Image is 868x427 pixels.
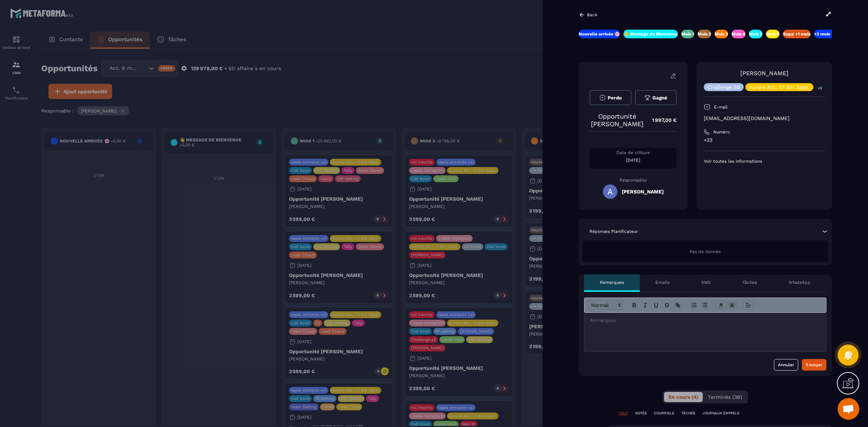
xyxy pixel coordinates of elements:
[749,85,810,90] p: Aurore Acc. 1:1 6m 3app.
[704,158,825,164] p: Voir toutes les informations
[618,411,628,416] p: TOUT
[708,394,742,400] span: Terminés (38)
[668,394,698,400] span: En cours (4)
[802,359,826,371] button: Envoyer
[635,411,647,416] p: NOTES
[704,137,825,144] p: +33
[714,104,728,110] p: E-mail
[774,359,798,371] button: Annuler
[655,279,669,285] p: Emails
[702,411,739,416] p: JOURNAUX D'APPELS
[622,189,664,195] h5: [PERSON_NAME]
[590,112,645,128] p: Opportunité [PERSON_NAME]
[743,279,757,285] p: Tâches
[690,249,721,254] span: Pas de donnée
[590,178,677,183] p: Responsable
[707,85,740,90] p: Challenge S6
[600,279,624,285] p: Remarques
[806,361,822,368] div: Envoyer
[654,411,674,416] p: COURRIELS
[590,90,631,105] button: Perdu
[635,90,677,105] button: Gagné
[590,229,638,234] p: Réponses Planificateur
[838,398,859,420] div: Ouvrir le chat
[740,70,788,77] a: [PERSON_NAME]
[664,392,703,402] button: En cours (4)
[713,129,730,135] p: Numéro
[704,115,825,122] p: [EMAIL_ADDRESS][DOMAIN_NAME]
[703,392,746,402] button: Terminés (38)
[652,95,667,101] span: Gagné
[815,84,825,92] p: +5
[590,157,677,163] p: [DATE]
[681,411,695,416] p: TÂCHES
[788,279,810,285] p: WhatsApp
[590,150,677,155] p: Date de clôture
[645,113,677,127] p: 1 997,00 €
[608,95,622,101] span: Perdu
[701,279,711,285] p: SMS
